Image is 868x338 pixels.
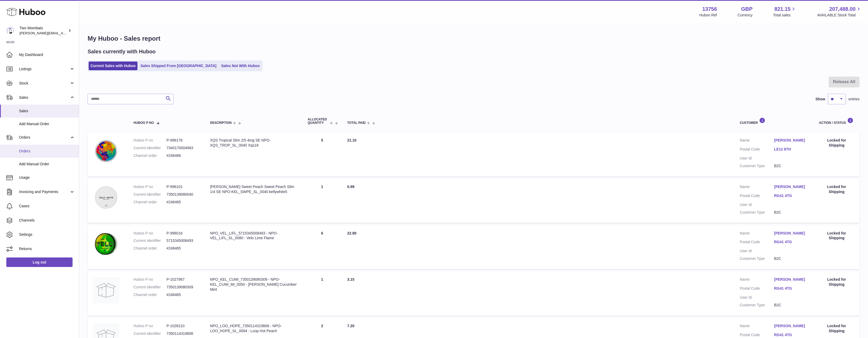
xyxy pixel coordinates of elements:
span: [PERSON_NAME][EMAIL_ADDRESS][DOMAIN_NAME] [20,31,106,35]
div: Action / Status [819,118,854,125]
dt: Customer Type [740,256,774,261]
dt: Current identifier [133,331,166,336]
dd: #248466 [166,153,199,158]
dd: P-996176 [166,138,199,143]
dt: Channel order [133,200,166,205]
dd: #248465 [166,246,199,251]
a: Sales Shipped From [GEOGRAPHIC_DATA] [139,62,218,70]
dt: Current identifier [133,192,166,197]
dt: User Id [740,295,774,300]
a: RG41 4TG [774,332,808,337]
dt: Customer Type [740,303,774,308]
span: 207,488.00 [829,6,856,13]
dt: Current identifier [133,285,166,290]
span: Sales [19,95,69,100]
h2: Sales currently with Huboo [88,48,156,55]
dt: Name [740,323,774,330]
a: RG41 4TG [774,240,808,245]
div: Locked for Shipping [819,184,854,194]
dd: P-996016 [166,231,199,236]
a: RG41 4TG [774,193,808,198]
dt: Name [740,277,774,283]
dd: 5715345008493 [166,238,199,243]
div: Locked for Shipping [819,231,854,241]
strong: GBP [741,6,752,13]
strong: 13756 [702,6,717,13]
span: My Dashboard [19,52,75,57]
a: Log out [6,257,73,267]
a: [PERSON_NAME] [774,231,808,236]
a: [PERSON_NAME] [774,138,808,143]
div: Customer [740,118,808,125]
div: Locked for Shipping [819,138,854,148]
dd: 7350114319806 [166,331,199,336]
span: Invoicing and Payments [19,189,69,194]
span: Returns [19,246,75,251]
div: [PERSON_NAME] Sweet Peach Sweet Peach Slim 1/4 SE NPO-KEL_SWPE_SL_0040 kellywhite5 [210,184,297,194]
dd: 7350139080309 [166,285,199,290]
span: AVAILABLE Stock Total [817,13,862,18]
img: Velo_Heating_Lime_Flame_Slim_3_6_Nicotine_Pouches-5715345008493.webp [93,231,119,257]
dd: B2C [774,303,808,308]
img: no-photo.jpg [93,277,119,303]
dt: Postal Code [740,193,774,200]
dd: 7340170004983 [166,145,199,151]
dt: Customer Type [740,163,774,168]
div: Currency [738,13,753,18]
div: NPO_LOO_HOPE_7350114319806 - NPO-LOO_HOPE_SL_0094 - Loop Hot Peach [210,323,297,334]
dd: B2C [774,210,808,215]
div: Locked for Shipping [819,323,854,334]
label: Show [815,97,825,102]
dt: Name [740,184,774,191]
span: Total sales [773,13,797,18]
span: 0.99 [347,185,354,189]
dt: Huboo P no [133,184,166,189]
span: Orders [19,149,75,154]
dt: Current identifier [133,238,166,243]
dd: 7350139080040 [166,192,199,197]
td: 6 [302,226,342,269]
span: Sales [19,109,75,114]
span: entries [848,97,860,102]
span: 821.15 [774,6,790,13]
img: Kelly_White_Sweet_Peach_Slim_1_4_Nicotine_Pouches-7350139080040.webp [93,184,119,211]
a: Current Sales with Huboo [89,62,137,70]
span: 22.80 [347,231,356,235]
dt: Huboo P no [133,138,166,143]
dd: P-1028210 [166,323,199,328]
span: Orders [19,135,69,140]
dt: Huboo P no [133,231,166,236]
td: 5 [302,133,342,176]
dt: User Id [740,248,774,253]
h1: My Huboo - Sales report [88,34,860,43]
span: Listings [19,67,69,72]
div: NPO_KEL_CUMI_7350139080309 - NPO-KEL_CUMI_MI_0050 - [PERSON_NAME] Cucumber Mint [210,277,297,292]
dd: B2C [774,163,808,168]
span: Add Manual Order [19,162,75,167]
dt: Huboo P no [133,323,166,328]
a: Sales Not With Huboo [219,62,261,70]
dd: #248465 [166,292,199,297]
dt: Postal Code [740,286,774,292]
div: XQS Tropical Slim 2/5 4mg SE NPO-XQS_TROP_SL_0040 Xqs18 [210,138,297,148]
td: 1 [302,272,342,316]
dt: User Id [740,202,774,207]
dd: #248465 [166,200,199,205]
span: Usage [19,175,75,180]
img: XQS_Tropical_Slim_2_5_4mg_Nicotine_Pouches-7340170004983.webp [93,138,119,164]
a: [PERSON_NAME] [774,277,808,282]
span: Cases [19,204,75,209]
dt: Name [740,138,774,144]
dd: P-996101 [166,184,199,189]
dt: Customer Type [740,210,774,215]
div: Two Wombats [20,26,67,36]
div: NPO_VEL_LIFL_5715345008493 - NPO-VEL_LIFL_SL_0080 - Velo Lime Flame [210,231,297,241]
dt: Channel order [133,292,166,297]
a: [PERSON_NAME] [774,184,808,189]
dd: B2C [774,256,808,261]
dd: P-1027967 [166,277,199,282]
dt: Huboo P no [133,277,166,282]
td: 1 [302,179,342,223]
span: Channels [19,218,75,223]
span: Stock [19,81,69,86]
